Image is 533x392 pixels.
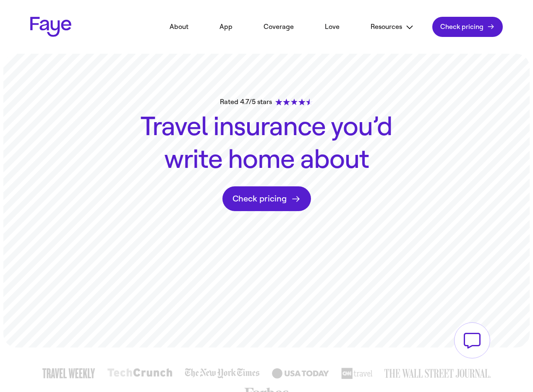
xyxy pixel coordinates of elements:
h1: Travel insurance you’d write home about [133,110,400,176]
div: Rated 4.7/5 stars [220,97,313,107]
a: Coverage [251,18,306,36]
button: Resources [358,18,426,37]
a: Faye Logo [30,17,71,37]
a: App [207,18,245,36]
a: Check pricing [222,186,311,211]
a: Check pricing [432,17,503,37]
a: About [157,18,201,36]
a: Love [312,18,352,36]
